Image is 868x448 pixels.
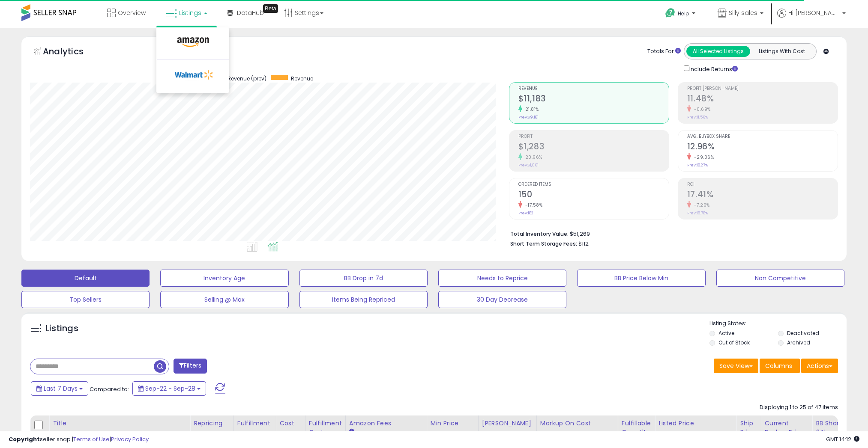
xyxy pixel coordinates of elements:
button: Columns [760,359,800,373]
span: Profit [518,134,669,139]
span: Listings [179,9,201,17]
small: Amazon Fees. [349,428,354,436]
small: Prev: $1,061 [518,163,539,168]
small: Prev: $9,181 [518,115,539,120]
button: Items Being Repriced [299,291,428,308]
span: Revenue [291,75,313,82]
div: Ship Price [740,419,757,437]
h2: 17.41% [687,190,838,201]
span: Avg. Buybox Share [687,134,838,139]
button: Needs to Reprice [438,270,566,287]
small: -17.58% [522,202,543,208]
span: 2025-10-7 14:12 GMT [826,435,859,443]
span: Sep-22 - Sep-28 [145,384,195,393]
span: DataHub [237,9,264,17]
div: Current Buybox Price [764,419,808,437]
button: BB Drop in 7d [299,270,428,287]
span: Help [678,10,689,17]
div: seller snap | | [9,436,149,444]
span: Hi [PERSON_NAME] [788,9,840,17]
a: Help [658,1,704,28]
label: Deactivated [787,329,819,337]
div: Amazon Fees [349,419,423,428]
div: Listed Price [658,419,733,428]
button: Inventory Age [160,270,288,287]
b: Short Term Storage Fees: [510,240,577,247]
span: Compared to: [90,385,129,393]
small: Prev: 11.56% [687,115,708,120]
button: All Selected Listings [686,46,750,57]
li: $51,269 [510,228,832,238]
button: Selling @ Max [160,291,288,308]
h5: Analytics [43,45,100,59]
i: Get Help [665,8,676,18]
a: Privacy Policy [111,435,149,443]
label: Active [718,329,734,337]
small: 21.81% [522,106,539,113]
span: Revenue [518,86,669,91]
span: Last 7 Days [44,384,78,393]
div: Fulfillment [237,419,272,428]
h5: Listings [45,323,78,335]
h2: $1,283 [518,142,669,153]
div: [PERSON_NAME] [482,419,533,428]
h2: 12.96% [687,142,838,153]
strong: Copyright [9,435,40,443]
h2: $11,183 [518,94,669,105]
div: Fulfillable Quantity [622,419,651,437]
h2: 11.48% [687,94,838,105]
button: Sep-22 - Sep-28 [132,381,206,396]
button: Non Competitive [716,270,844,287]
small: Prev: 182 [518,211,533,216]
div: Title [53,419,186,428]
label: Archived [787,339,810,346]
small: Prev: 18.78% [687,211,708,216]
small: 20.96% [522,154,542,160]
span: ROI [687,182,838,187]
button: Actions [801,359,838,373]
button: Default [21,270,150,287]
b: Total Inventory Value: [510,230,569,237]
button: 30 Day Decrease [438,291,566,308]
button: Filters [174,359,207,374]
small: Prev: 18.27% [687,163,708,168]
span: Silly sales [729,9,757,17]
p: Listing States: [709,320,847,328]
div: Totals For [647,47,681,56]
span: Revenue (prev) [227,75,266,82]
div: Cost [279,419,302,428]
span: Profit [PERSON_NAME] [687,86,838,91]
a: Terms of Use [73,435,110,443]
div: Min Price [431,419,475,428]
div: Fulfillment Cost [309,419,342,437]
div: BB Share 24h. [816,419,847,437]
button: Top Sellers [21,291,150,308]
div: Markup on Cost [540,419,614,428]
span: $112 [578,240,589,248]
button: Listings With Cost [750,46,814,57]
button: Save View [714,359,758,373]
div: Displaying 1 to 25 of 47 items [760,403,838,412]
label: Out of Stock [718,339,750,346]
button: BB Price Below Min [577,270,705,287]
a: Hi [PERSON_NAME] [777,9,846,28]
div: Tooltip anchor [263,4,278,13]
div: Repricing [194,419,230,428]
span: Ordered Items [518,182,669,187]
small: -7.29% [691,202,710,208]
small: -29.06% [691,154,714,160]
div: Include Returns [677,64,748,74]
button: Last 7 Days [31,381,88,396]
span: Columns [765,362,792,370]
span: Overview [118,9,146,17]
h2: 150 [518,190,669,201]
small: -0.69% [691,106,711,113]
